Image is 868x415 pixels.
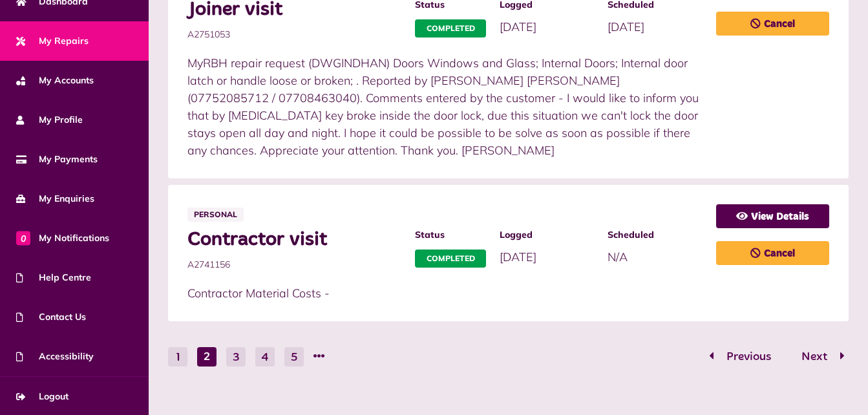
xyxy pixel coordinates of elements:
[415,250,486,268] span: Completed
[255,347,275,367] button: Go to page 4
[187,54,703,159] p: MyRBH repair request (DWGINDHAN) Doors Windows and Glass; Internal Doors; Internal door latch or ...
[16,192,94,206] span: My Enquiries
[500,228,595,242] span: Logged
[187,284,703,302] p: Contractor Material Costs -
[16,113,83,127] span: My Profile
[16,310,86,324] span: Contact Us
[187,258,402,271] span: A2741156
[500,19,536,34] span: [DATE]
[716,241,829,265] a: Cancel
[716,12,829,36] a: Cancel
[16,350,94,363] span: Accessibility
[16,153,98,166] span: My Payments
[16,390,69,403] span: Logout
[500,250,536,264] span: [DATE]
[716,204,829,228] a: View Details
[792,351,837,363] span: Next
[705,348,785,367] button: Go to page 1
[16,271,91,284] span: Help Centre
[717,351,781,363] span: Previous
[788,348,849,367] button: Go to page 3
[608,250,628,264] span: N/A
[16,74,94,87] span: My Accounts
[187,28,402,41] span: A2751053
[415,19,486,37] span: Completed
[226,347,246,367] button: Go to page 3
[415,228,487,242] span: Status
[16,34,89,48] span: My Repairs
[284,347,304,367] button: Go to page 5
[168,347,187,367] button: Go to page 1
[187,207,244,222] span: Personal
[16,231,109,245] span: My Notifications
[16,231,30,245] span: 0
[608,228,703,242] span: Scheduled
[608,19,644,34] span: [DATE]
[187,228,402,251] span: Contractor visit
